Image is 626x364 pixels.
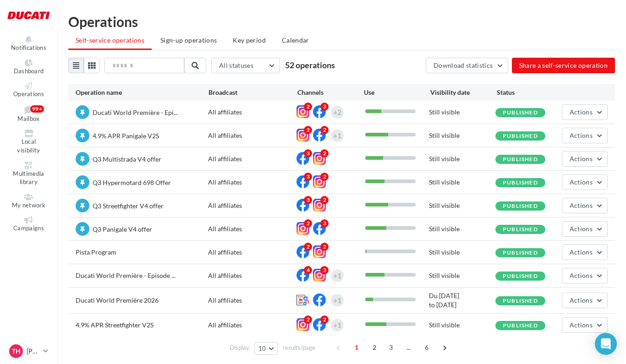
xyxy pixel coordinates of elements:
button: Actions [562,104,608,120]
div: 2 [320,315,329,324]
span: Notifications [11,44,46,51]
span: Actions [570,178,593,186]
div: 2 [320,173,329,181]
div: All affiliates [208,271,297,280]
span: Q3 Streetfighter V4 offer [93,202,164,210]
span: Campaigns [13,224,44,232]
span: ... [401,340,416,355]
div: Channels [297,88,364,97]
span: Multimedia library [13,170,44,186]
div: 2 [304,219,312,228]
span: Pista Program [76,248,116,256]
span: Q3 Hypermotard 698 Offer [93,179,171,186]
div: Broadcast [209,88,297,97]
div: All affiliates [208,224,297,234]
a: Mailbox 99+ [7,103,50,125]
div: 2 [304,243,312,251]
div: Status [497,88,563,97]
span: Dashboard [14,67,44,75]
span: 4.9% APR Panigale V2S [93,132,159,140]
span: Sign-up operations [160,36,217,44]
button: Actions [562,244,608,260]
span: Actions [570,108,593,116]
div: +1 [333,294,341,307]
div: Open Intercom Messenger [595,333,617,355]
span: Ducati World Première - Episode ... [76,272,176,279]
span: Local visibility [17,138,40,154]
button: 10 [254,342,278,355]
div: Still visible [429,248,495,257]
div: Still visible [429,154,495,163]
div: Still visible [429,178,495,187]
div: 3 [304,196,312,204]
span: Actions [570,321,593,329]
div: All affiliates [208,201,297,210]
div: 99+ [30,105,44,113]
span: Mailbox [17,115,39,122]
div: Operations [68,15,615,28]
div: 3 [320,219,329,228]
button: All statuses [211,58,280,73]
button: Download statistics [426,58,508,73]
div: 3 [320,266,329,274]
span: Published [503,297,538,304]
button: Actions [562,221,608,237]
span: My network [12,201,45,209]
div: Still visible [429,271,495,280]
span: 6 [419,340,434,355]
div: All affiliates [208,131,297,140]
span: 3 [384,340,398,355]
div: 2 [304,103,312,111]
div: Still visible [429,224,495,234]
div: All affiliates [208,248,297,257]
span: Calendar [282,36,309,44]
span: Q3 Multistrada V4 offer [93,155,161,163]
span: Published [503,179,538,186]
span: Published [503,109,538,116]
div: Du [DATE] to [DATE] [429,291,495,310]
button: Actions [562,293,608,308]
span: Ducati World Première - Epi... [93,109,178,116]
a: Operations [7,80,50,100]
span: Published [503,132,538,139]
span: Ducati World Première 2026 [76,296,159,304]
a: Multimedia library [7,160,50,188]
div: 2 [320,126,329,134]
span: 1 [349,340,364,355]
div: All affiliates [208,321,297,330]
span: Published [503,226,538,233]
div: Visibility date [430,88,497,97]
span: Actions [570,225,593,233]
span: results/page [283,343,315,352]
button: Actions [562,128,608,143]
div: +2 [333,106,341,119]
span: 52 operations [285,60,335,70]
div: All affiliates [208,154,297,163]
span: 10 [258,345,266,352]
div: +1 [333,269,341,282]
div: 2 [320,243,329,251]
div: 2 [320,149,329,158]
span: TH [12,347,21,356]
button: Actions [562,268,608,283]
div: Still visible [429,108,495,117]
div: Operation name [76,88,209,97]
span: Key period [233,36,266,44]
button: Notifications [7,34,50,54]
span: Actions [570,296,593,304]
span: Operations [13,90,44,98]
div: 3 [304,149,312,158]
div: Use [364,88,430,97]
span: Actions [570,248,593,256]
div: +1 [333,319,341,331]
div: All affiliates [208,108,297,117]
span: All statuses [219,61,253,69]
div: 3 [304,173,312,181]
div: All affiliates [208,296,297,305]
button: Share a self-service operation [512,58,615,73]
div: Still visible [429,321,495,330]
span: Published [503,272,538,279]
div: Still visible [429,201,495,210]
span: Published [503,249,538,256]
span: Actions [570,131,593,139]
